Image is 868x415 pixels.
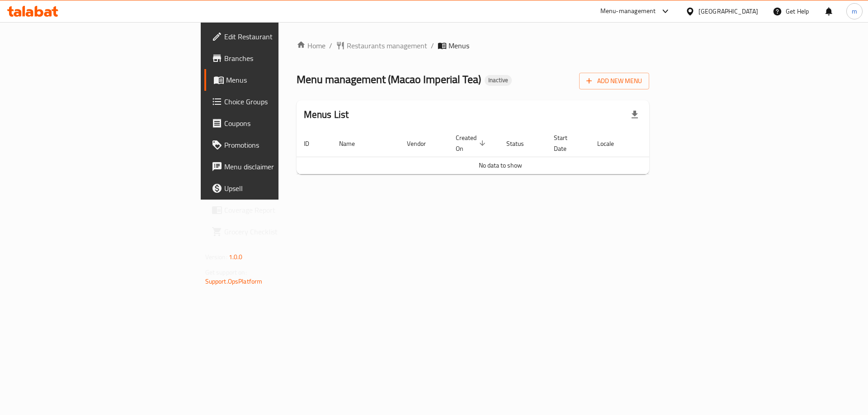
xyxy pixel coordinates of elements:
[456,132,488,154] span: Created On
[297,130,704,174] table: enhanced table
[224,161,339,172] span: Menu disclaimer
[205,251,227,263] span: Version:
[204,69,346,91] a: Menus
[304,108,349,121] h2: Menus List
[579,73,649,89] button: Add New Menu
[204,112,346,134] a: Coupons
[204,26,346,47] a: Edit Restaurant
[347,40,427,51] span: Restaurants management
[485,76,512,84] span: Inactive
[226,75,339,85] span: Menus
[637,130,704,157] th: Actions
[204,134,346,156] a: Promotions
[297,69,481,89] span: Menu management ( Macao Imperial Tea )
[336,40,427,51] a: Restaurants management
[479,159,522,171] span: No data to show
[224,226,339,237] span: Grocery Checklist
[624,104,646,126] div: Export file
[297,40,650,51] nav: breadcrumb
[485,75,512,86] div: Inactive
[224,118,339,129] span: Coupons
[698,6,758,16] div: [GEOGRAPHIC_DATA]
[224,183,339,194] span: Upsell
[597,138,626,149] span: Locale
[204,221,346,242] a: Grocery Checklist
[407,138,438,149] span: Vendor
[448,40,469,51] span: Menus
[205,266,247,278] span: Get support on:
[224,53,339,64] span: Branches
[224,140,339,150] span: Promotions
[224,96,339,107] span: Choice Groups
[224,205,339,215] span: Coverage Report
[204,91,346,112] a: Choice Groups
[431,40,434,51] li: /
[600,6,656,17] div: Menu-management
[339,138,367,149] span: Name
[205,275,263,287] a: Support.OpsPlatform
[554,132,579,154] span: Start Date
[852,6,857,16] span: m
[204,156,346,177] a: Menu disclaimer
[204,199,346,221] a: Coverage Report
[586,75,642,87] span: Add New Menu
[506,138,536,149] span: Status
[204,47,346,69] a: Branches
[304,138,321,149] span: ID
[224,31,339,42] span: Edit Restaurant
[229,251,243,263] span: 1.0.0
[204,177,346,199] a: Upsell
